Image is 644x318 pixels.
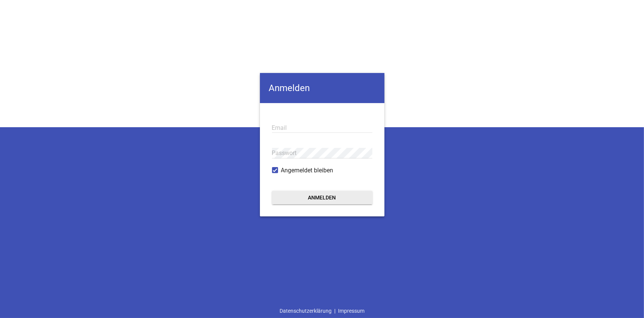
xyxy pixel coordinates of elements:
span: Angemeldet bleiben [281,166,334,175]
button: Anmelden [272,191,372,204]
div: | [277,304,367,318]
h4: Anmelden [260,73,384,103]
a: Datenschutzerklärung [277,304,334,318]
a: Impressum [335,304,367,318]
